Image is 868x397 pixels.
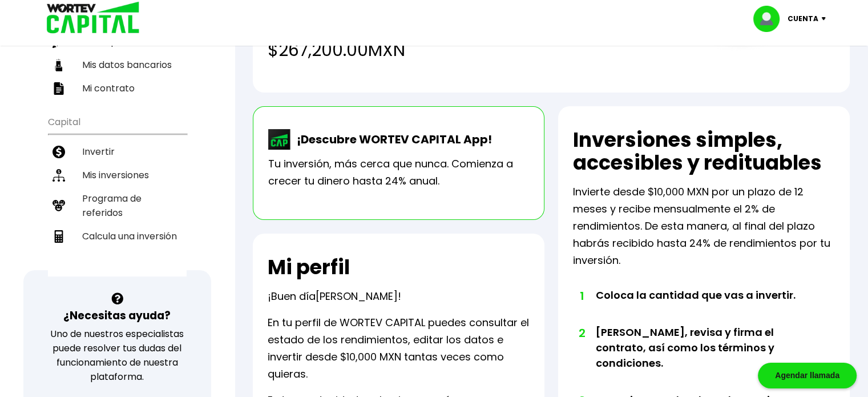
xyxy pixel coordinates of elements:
[573,129,835,174] h2: Inversiones simples, accesibles y redituables
[268,129,291,150] img: wortev-capital-app-icon
[579,287,584,304] span: 1
[596,287,809,324] li: Coloca la cantidad que vas a invertir.
[48,224,187,248] a: Calcula una inversión
[268,314,530,383] p: En tu perfil de WORTEV CAPITAL puedes consultar el estado de los rendimientos, editar los datos e...
[53,82,65,95] img: contrato-icon.f2db500c.svg
[758,363,857,388] div: Agendar llamada
[48,77,187,100] a: Mi contrato
[573,183,835,269] p: Invierte desde $10,000 MXN por un plazo de 12 meses y recibe mensualmente el 2% de rendimientos. ...
[753,6,788,32] img: profile-image
[596,324,809,392] li: [PERSON_NAME], revisa y firma el contrato, así como los términos y condiciones.
[48,163,187,187] a: Mis inversiones
[48,53,187,77] a: Mis datos bancarios
[63,307,171,324] h3: ¿Necesitas ayuda?
[268,155,529,190] p: Tu inversión, más cerca que nunca. Comienza a crecer tu dinero hasta 24% anual.
[579,324,584,342] span: 2
[53,169,65,182] img: inversiones-icon.6695dc30.svg
[53,199,65,212] img: recomiendanos-icon.9b8e9327.svg
[818,17,834,21] img: icon-down
[53,146,65,158] img: invertir-icon.b3b967d7.svg
[53,230,65,243] img: calculadora-icon.17d418c4.svg
[268,288,401,305] p: ¡Buen día !
[48,109,187,276] ul: Capital
[788,10,818,27] p: Cuenta
[316,289,398,303] span: [PERSON_NAME]
[53,59,65,71] img: datos-icon.10cf9172.svg
[38,327,196,384] p: Uno de nuestros especialistas puede resolver tus dudas del funcionamiento de nuestra plataforma.
[48,140,187,163] a: Invertir
[291,131,492,148] p: ¡Descubre WORTEV CAPITAL App!
[268,37,688,63] h4: $267,200.00 MXN
[268,256,350,279] h2: Mi perfil
[48,187,187,224] a: Programa de referidos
